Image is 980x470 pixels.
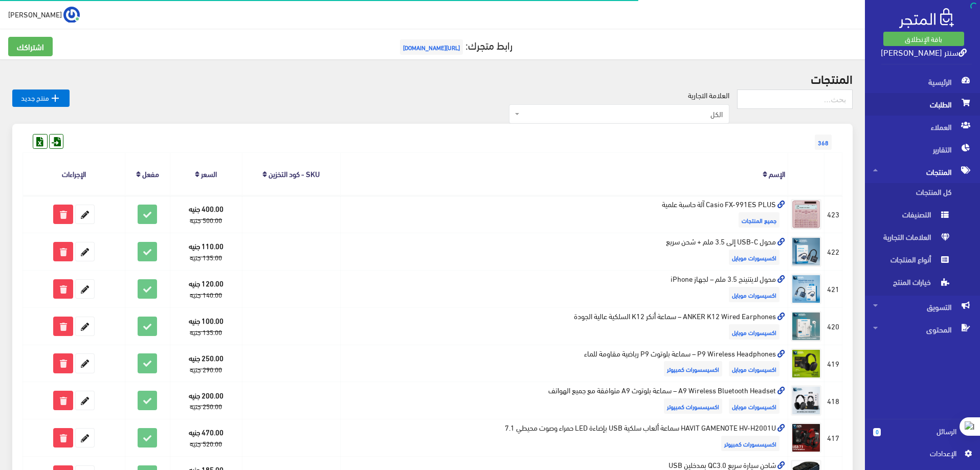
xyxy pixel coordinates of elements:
[825,233,842,271] td: 422
[865,273,980,296] a: خيارات المنتج
[142,166,159,181] a: مفعل
[865,183,980,206] a: كل المنتجات
[873,447,972,464] a: اﻹعدادات
[341,270,788,307] td: محول لايتنينج 3.5 ملم – لجهاز iPhone
[791,274,821,304] img: mhol-laytnyng-35-mlm-lghaz-iphone.png
[865,93,980,116] a: الطلبات
[865,116,980,138] a: العملاء
[865,228,980,251] a: العلامات التجارية
[873,273,951,296] span: خيارات المنتج
[12,400,51,439] iframe: Drift Widget Chat Controller
[201,166,217,181] a: السعر
[664,361,722,376] span: اكسيسسورات كمبيوتر
[729,361,779,376] span: اكسيسورات موبايل
[825,307,842,345] td: 420
[791,311,821,342] img: anker-k12-wired-earphones-smaaa-ankr-k12-alslky-aaaly-algod.png
[791,348,821,379] img: p9-wireless-headphones-smaaa-blototh-p9-ryady-mkaom-llmaaa.png
[170,270,242,307] td: 120.00 جنيه
[729,398,779,414] span: اكسيسورات موبايل
[170,307,242,345] td: 100.00 جنيه
[190,214,222,226] strike: 500.00 جنيه
[49,92,61,104] i: 
[873,296,972,318] span: التسويق
[190,363,222,375] strike: 290.00 جنيه
[170,419,242,457] td: 470.00 جنيه
[170,345,242,382] td: 250.00 جنيه
[865,138,980,161] a: التقارير
[341,307,788,345] td: ANKER K12 Wired Earphones – سماعة أنكر K12 السلكية عالية الجودة
[865,251,980,273] a: أنواع المنتجات
[721,436,779,451] span: اكسيسسورات كمبيوتر
[341,195,788,233] td: Casio FX-991ES PLUS آلة حاسبة علمية
[791,199,821,230] img: casio-fx-991es-plus-al-hasb-aalmy.jpg
[341,382,788,419] td: A9 Wireless Bluetooth Headset – سماعة بلوتوث A9 متوافقة مع جميع الهواتف
[688,89,729,101] label: العلامة التجارية
[509,104,729,124] span: الكل
[341,233,788,271] td: محول USB-C إلى 3.5 ملم + شحن سريع
[769,166,785,181] a: الإسم
[865,318,980,341] a: المحتوى
[8,8,62,20] span: [PERSON_NAME]
[881,447,956,459] span: اﻹعدادات
[899,8,954,28] img: .
[865,71,980,93] a: الرئيسية
[791,422,821,453] img: havit-gamenote-hv-h2001u-smaaa-alaaab-slky-usb-badaaa-led-hmraaa-osot-mhyty-71.png
[825,382,842,419] td: 418
[190,288,222,301] strike: 140.00 جنيه
[397,35,513,54] a: رابط متجرك:[URL][DOMAIN_NAME]
[739,212,779,228] span: جميع المنتجات
[8,6,80,23] a: ... [PERSON_NAME]
[881,44,967,59] a: سنتر [PERSON_NAME]
[522,109,723,119] span: الكل
[865,161,980,183] a: المنتجات
[873,138,972,161] span: التقارير
[873,318,972,341] span: المحتوى
[873,251,951,273] span: أنواع المنتجات
[729,287,779,302] span: اكسيسورات موبايل
[341,419,788,457] td: HAVIT GAMENOTE HV-H2001U سماعة ألعاب سلكية USB بإضاءة LED حمراء وصوت محيطي 7.1
[815,135,832,150] span: 368
[873,161,972,183] span: المنتجات
[883,32,964,46] a: باقة الإنطلاق
[190,437,222,450] strike: 520.00 جنيه
[12,72,853,85] h2: المنتجات
[341,345,788,382] td: P9 Wireless Headphones – سماعة بلوتوث P9 رياضية مقاومة للماء
[269,166,320,181] a: SKU - كود التخزين
[873,93,972,116] span: الطلبات
[865,206,980,228] a: التصنيفات
[190,400,222,412] strike: 250.00 جنيه
[170,195,242,233] td: 400.00 جنيه
[737,89,853,109] input: بحث...
[825,419,842,457] td: 417
[791,236,821,267] img: mhol-master-cables-2-fy-1-usb-c-al-35-mlm-shhn-sryaa.png
[825,345,842,382] td: 419
[190,251,222,263] strike: 135.00 جنيه
[825,270,842,307] td: 421
[825,195,842,233] td: 423
[873,426,972,447] a: 0 الرسائل
[23,153,125,195] th: الإجراءات
[400,39,463,55] span: [URL][DOMAIN_NAME]
[873,206,951,228] span: التصنيفات
[190,326,222,338] strike: 135.00 جنيه
[664,398,722,414] span: اكسيسسورات كمبيوتر
[873,183,951,206] span: كل المنتجات
[791,385,821,416] img: a9-wireless-bluetooth-headset-smaaa-blototh-a9-mtoafk-maa-gmyaa-alhoatf.png
[873,71,972,93] span: الرئيسية
[873,228,951,251] span: العلامات التجارية
[729,324,779,340] span: اكسيسورات موبايل
[889,426,956,437] span: الرسائل
[729,250,779,265] span: اكسيسورات موبايل
[170,382,242,419] td: 200.00 جنيه
[873,116,972,138] span: العملاء
[63,7,80,23] img: ...
[873,428,881,436] span: 0
[12,89,70,107] a: منتج جديد
[8,37,53,56] a: اشتراكك
[170,233,242,271] td: 110.00 جنيه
